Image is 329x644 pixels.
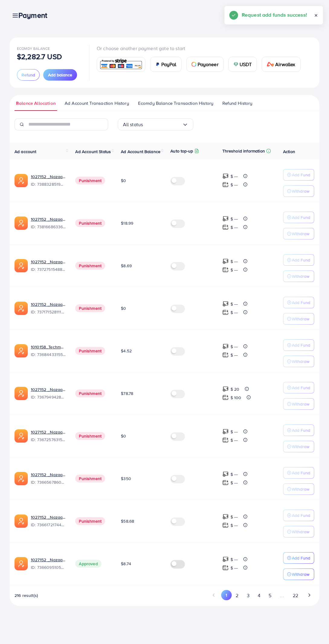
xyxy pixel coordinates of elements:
[222,173,229,179] img: top-up amount
[15,149,37,155] span: Ad account
[150,57,182,72] a: cardPayPal
[267,62,274,67] img: card
[75,177,105,184] span: Punishment
[292,341,310,349] p: Add Fund
[121,518,134,524] span: $58.68
[304,590,314,600] button: Go to next page
[292,512,310,519] p: Add Fund
[75,304,105,312] span: Punishment
[31,479,66,485] span: ID: 7366567860828749825
[264,590,275,601] button: Go to page 5
[31,174,66,180] a: 1027152 _Nazaagency_019
[231,300,238,308] p: $ ---
[121,220,133,226] span: $18.99
[121,348,132,354] span: $4.52
[232,590,243,601] button: Go to page 2
[143,120,182,129] input: Search for option
[31,224,66,230] span: ID: 7381668633665093648
[222,343,229,350] img: top-up amount
[262,57,300,72] a: cardAirwallex
[292,427,310,434] p: Add Fund
[283,169,314,181] button: Add Fund
[170,147,193,155] p: Auto top-up
[283,149,295,155] span: Action
[222,514,229,520] img: top-up amount
[221,590,232,600] button: Go to page 1
[15,259,28,272] img: ic-ads-acc.e4c84228.svg
[17,46,50,51] span: Ecomdy Balance
[31,557,66,563] a: 1027152 _Nazaagency_006
[31,564,66,570] span: ID: 7366095105679261697
[75,262,105,270] span: Punishment
[16,100,56,107] span: Balance Allocation
[292,571,309,578] p: Withdraw
[31,216,66,222] a: 1027152 _Nazaagency_023
[75,475,105,482] span: Punishment
[292,315,309,322] p: Withdraw
[283,526,314,537] button: Withdraw
[222,267,229,273] img: top-up amount
[283,313,314,325] button: Withdraw
[292,384,310,391] p: Add Fund
[31,522,66,528] span: ID: 7366172174454882305
[283,441,314,452] button: Withdraw
[31,344,66,350] a: 1010158_Techmanistan pk acc_1715599413927
[186,57,224,72] a: cardPayoneer
[292,485,309,493] p: Withdraw
[292,256,310,264] p: Add Fund
[231,471,238,478] p: $ ---
[121,433,126,439] span: $0
[138,100,213,107] span: Ecomdy Balance Transaction History
[222,352,229,358] img: top-up amount
[15,514,28,528] img: ic-ads-acc.e4c84228.svg
[222,394,229,401] img: top-up amount
[31,472,66,485] div: <span class='underline'>1027152 _Nazaagency_0051</span></br>7366567860828749825
[231,351,238,359] p: $ ---
[209,590,314,601] ul: Pagination
[292,214,310,221] p: Add Fund
[15,216,28,230] img: ic-ads-acc.e4c84228.svg
[222,309,229,316] img: top-up amount
[161,61,176,68] span: PayPal
[31,386,66,400] div: <span class='underline'>1027152 _Nazaagency_003</span></br>7367949428067450896
[283,339,314,351] button: Add Fund
[222,301,229,307] img: top-up amount
[48,72,72,78] span: Add balance
[31,429,66,443] div: <span class='underline'>1027152 _Nazaagency_016</span></br>7367257631523782657
[231,522,238,529] p: $ ---
[15,557,28,570] img: ic-ads-acc.e4c84228.svg
[283,185,314,197] button: Withdraw
[283,510,314,521] button: Add Fund
[31,437,66,443] span: ID: 7367257631523782657
[75,219,105,227] span: Punishment
[231,479,238,486] p: $ ---
[31,386,66,392] a: 1027152 _Nazaagency_003
[303,617,324,639] iframe: Chat
[31,216,66,230] div: <span class='underline'>1027152 _Nazaagency_023</span></br>7381668633665093648
[192,62,196,67] img: card
[283,228,314,239] button: Withdraw
[231,343,238,350] p: $ ---
[65,100,129,107] span: Ad Account Transaction History
[253,590,264,601] button: Go to page 4
[43,69,77,81] button: Add balance
[222,224,229,230] img: top-up amount
[222,479,229,486] img: top-up amount
[97,45,305,52] p: Or choose another payment gate to start
[292,273,309,280] p: Withdraw
[31,514,66,520] a: 1027152 _Nazaagency_018
[75,432,105,440] span: Punishment
[31,429,66,435] a: 1027152 _Nazaagency_016
[198,61,218,68] span: Payoneer
[121,390,133,396] span: $78.78
[75,560,101,568] span: Approved
[15,344,28,357] img: ic-ads-acc.e4c84228.svg
[292,171,310,178] p: Add Fund
[231,309,238,316] p: $ ---
[292,187,309,195] p: Withdraw
[15,174,28,187] img: ic-ads-acc.e4c84228.svg
[31,259,66,273] div: <span class='underline'>1027152 _Nazaagency_007</span></br>7372751548805726224
[222,556,229,562] img: top-up amount
[222,437,229,443] img: top-up amount
[18,11,52,20] h3: Payment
